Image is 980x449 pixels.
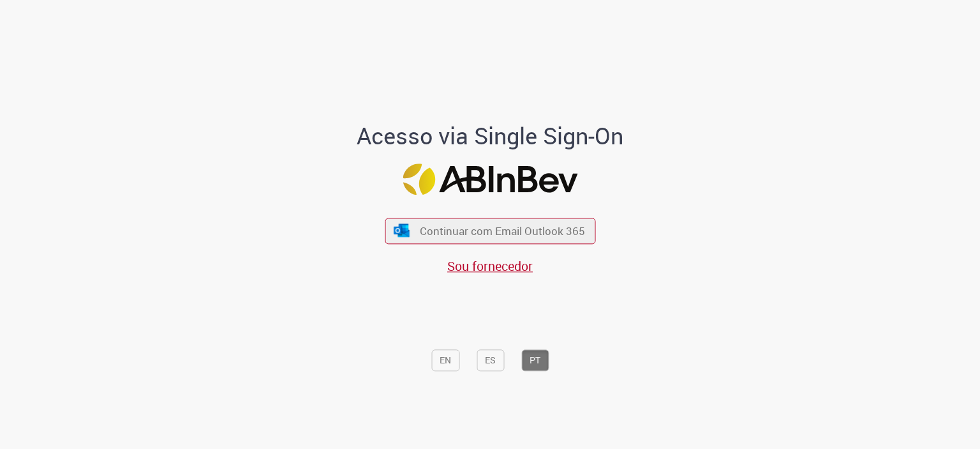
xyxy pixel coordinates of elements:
[393,224,411,237] img: ícone Azure/Microsoft 360
[420,224,585,238] span: Continuar com Email Outlook 365
[431,350,459,372] button: EN
[447,257,533,275] a: Sou fornecedor
[313,123,667,149] h1: Acesso via Single Sign-On
[385,218,595,244] button: ícone Azure/Microsoft 360 Continuar com Email Outlook 365
[477,350,504,372] button: ES
[521,350,549,372] button: PT
[403,164,577,195] img: Logo ABInBev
